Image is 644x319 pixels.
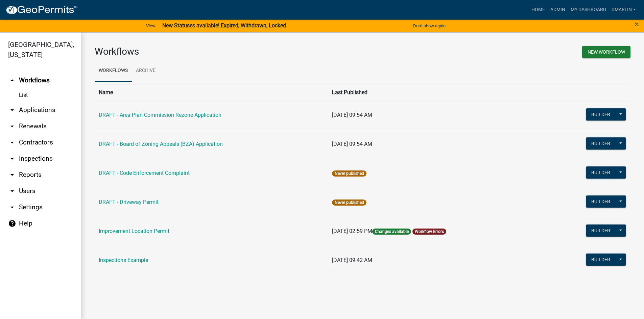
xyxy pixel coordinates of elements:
[415,229,444,234] a: Workflow Errors
[162,22,286,29] strong: New Statuses available! Expired, Withdrawn, Locked
[99,141,223,147] a: DRAFT - Board of Zoning Appeals (BZA) Application
[332,141,372,147] span: [DATE] 09:54 AM
[586,224,616,237] button: Builder
[8,155,16,163] i: arrow_drop_down
[586,108,616,121] button: Builder
[410,20,448,31] button: Don't show again
[529,3,548,16] a: Home
[143,20,158,31] a: View
[586,195,616,208] button: Builder
[548,3,568,16] a: Admin
[332,170,366,177] span: Never published
[99,228,169,234] a: Improvement Location Permit
[8,219,16,228] i: help
[586,137,616,150] button: Builder
[372,229,411,235] span: Changes available
[95,84,328,101] th: Name
[332,112,372,118] span: [DATE] 09:54 AM
[635,20,639,29] span: ×
[99,257,148,263] a: Inspections Example
[586,166,616,179] button: Builder
[582,46,630,58] button: New Workflow
[8,187,16,195] i: arrow_drop_down
[95,60,132,82] a: Workflows
[328,84,544,101] th: Last Published
[8,203,16,211] i: arrow_drop_down
[95,46,358,57] h3: Workflows
[132,60,160,82] a: Archive
[99,170,190,176] a: DRAFT - Code Enforcement Complaint
[8,122,16,130] i: arrow_drop_down
[8,171,16,179] i: arrow_drop_down
[568,3,609,16] a: My Dashboard
[8,106,16,114] i: arrow_drop_down
[332,200,366,206] span: Never published
[586,254,616,266] button: Builder
[8,76,16,84] i: arrow_drop_up
[635,20,639,28] button: Close
[99,112,221,118] a: DRAFT - Area Plan Commission Rezone Application
[609,3,639,16] a: dmartin
[8,138,16,147] i: arrow_drop_down
[332,257,372,263] span: [DATE] 09:42 AM
[99,199,159,205] a: DRAFT - Driveway Permit
[332,228,372,234] span: [DATE] 02:59 PM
